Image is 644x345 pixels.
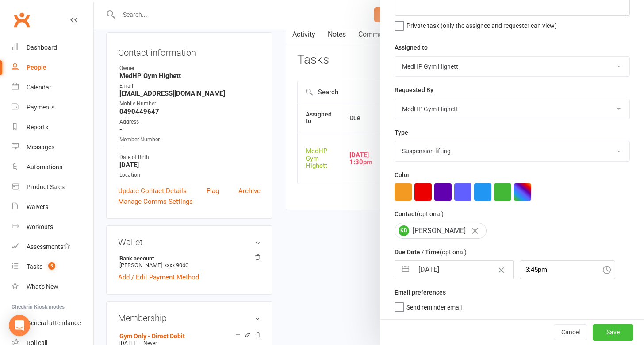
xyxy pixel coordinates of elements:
div: Calendar [27,84,51,91]
a: People [11,58,93,78]
a: Assessments [11,237,93,257]
div: People [27,64,46,71]
a: Reports [11,117,93,137]
small: (optional) [440,248,467,256]
a: Tasks 5 [11,257,93,277]
a: Waivers [11,197,93,217]
div: [PERSON_NAME] [395,223,487,239]
div: Tasks [27,263,42,270]
a: Messages [11,137,93,157]
div: Open Intercom Messenger [9,315,30,336]
div: Reports [27,124,48,131]
label: Due Date / Time [395,247,467,257]
div: Assessments [27,243,70,250]
a: Payments [11,97,93,117]
button: Save [593,324,633,340]
span: KB [399,225,409,236]
span: Send reminder email [406,301,462,311]
div: What's New [27,283,58,290]
span: Private task (only the assignee and requester can view) [406,19,557,29]
div: General attendance [27,319,80,326]
a: What's New [11,277,93,297]
small: (optional) [417,210,444,217]
a: General attendance kiosk mode [11,313,93,333]
label: Type [395,128,408,137]
div: Payments [27,104,54,111]
label: Color [395,170,410,180]
label: Contact [395,209,444,219]
button: Cancel [554,324,587,340]
a: Dashboard [11,38,93,58]
div: Dashboard [27,44,57,51]
div: Automations [27,163,62,171]
div: Product Sales [27,183,65,190]
label: Assigned to [395,43,428,52]
label: Email preferences [395,287,446,297]
a: Calendar [11,78,93,97]
div: Messages [27,143,54,151]
span: 5 [48,262,55,270]
a: Automations [11,157,93,177]
a: Product Sales [11,177,93,197]
a: Clubworx [11,9,33,31]
label: Requested By [395,85,433,95]
div: Workouts [27,223,53,230]
button: Clear Date [494,261,509,278]
a: Workouts [11,217,93,237]
div: Waivers [27,203,48,210]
